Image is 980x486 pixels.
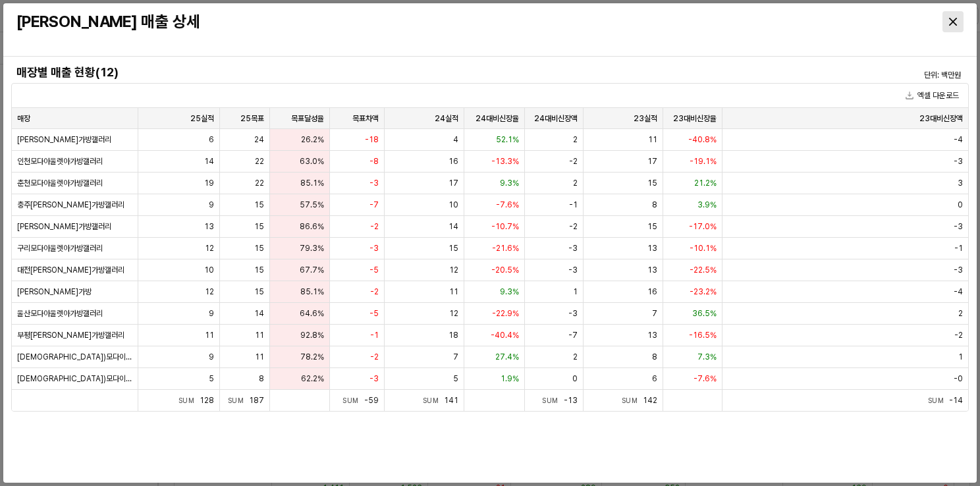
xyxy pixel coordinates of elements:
span: -2 [954,330,963,340]
span: 9.3% [500,178,519,188]
span: 23실적 [634,113,657,123]
span: 21.2% [694,178,717,188]
span: 17 [449,178,458,188]
span: 15 [254,243,264,254]
span: -22.9% [492,308,519,319]
span: 8 [652,200,657,210]
span: -13 [564,396,578,405]
span: 12 [205,286,214,297]
span: -5 [369,265,379,275]
span: -0 [954,373,963,384]
span: 24실적 [435,113,458,123]
span: 구리모다아울렛아가방갤러리 [17,243,103,254]
span: 춘천모다아울렛아가방갤러리 [17,178,103,188]
span: 7.3% [697,352,717,362]
span: 울산모다아울렛아가방갤러리 [17,308,103,319]
span: -40.4% [491,330,519,340]
span: 19 [204,178,214,188]
span: 11 [648,134,657,145]
span: 15 [254,221,264,232]
span: 36.5% [692,308,717,319]
span: [PERSON_NAME]가방갤러리 [17,221,111,232]
span: -3 [568,308,578,319]
span: 24대비신장율 [476,113,519,123]
span: 23대비신장액 [919,113,963,123]
span: 92.8% [300,330,324,340]
span: 충주[PERSON_NAME]가방갤러리 [17,200,124,210]
span: 7 [652,308,657,319]
span: 52.1% [496,134,519,145]
span: 2 [573,178,578,188]
span: -13.3% [491,156,519,167]
span: 63.0% [300,156,324,167]
span: -10.1% [690,243,717,254]
span: 9.3% [500,286,519,297]
span: 22 [255,156,264,167]
span: Sum [423,396,445,404]
span: 11 [205,330,214,340]
span: -2 [569,156,578,167]
span: -8 [369,156,379,167]
span: 11 [255,352,264,362]
span: -2 [569,221,578,232]
span: 6 [209,134,214,145]
span: 85.1% [300,178,324,188]
span: -3 [369,373,379,384]
span: 85.1% [300,286,324,297]
span: -3 [369,178,379,188]
span: 목표달성율 [291,113,324,123]
span: 23대비신장율 [673,113,717,123]
span: 67.7% [300,265,324,275]
span: 1 [958,352,963,362]
span: -10.7% [491,221,519,232]
span: 12 [449,265,458,275]
span: -21.6% [492,243,519,254]
span: -2 [370,221,379,232]
span: [PERSON_NAME]가방 [17,286,92,297]
span: 62.2% [301,373,324,384]
span: 141 [444,396,458,405]
span: 22 [255,178,264,188]
span: -3 [954,221,963,232]
span: 8 [259,373,264,384]
span: Sum [622,396,643,404]
span: 25실적 [190,113,214,123]
span: -18 [365,134,379,145]
span: -17.0% [689,221,717,232]
span: 7 [453,352,458,362]
span: 1 [573,286,578,297]
span: 24대비신장액 [534,113,578,123]
span: Sum [542,396,564,404]
span: 78.2% [300,352,324,362]
span: 18 [449,330,458,340]
span: 0 [958,200,963,210]
span: 3.9% [697,200,717,210]
button: Close [942,11,964,32]
span: 목표차액 [352,113,379,123]
span: -3 [954,156,963,167]
span: 2 [958,308,963,319]
span: 187 [249,396,264,405]
span: 13 [647,265,657,275]
span: Sum [228,396,250,404]
span: -59 [364,396,379,405]
span: -7.6% [496,200,519,210]
span: -19.1% [690,156,717,167]
span: 인천모다아울렛아가방갤러리 [17,156,103,167]
span: -22.5% [690,265,717,275]
h3: [PERSON_NAME] 매출 상세 [16,13,724,31]
span: 2 [573,134,578,145]
span: 57.5% [300,200,324,210]
span: -3 [954,265,963,275]
span: -3 [568,243,578,254]
span: Sum [928,396,950,404]
span: 10 [449,200,458,210]
span: -2 [370,286,379,297]
span: 12 [449,308,458,319]
span: Sum [178,396,200,404]
span: 5 [453,373,458,384]
span: 6 [652,373,657,384]
span: [PERSON_NAME]가방갤러리 [17,134,111,145]
span: 15 [449,243,458,254]
span: 1.9% [501,373,519,384]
